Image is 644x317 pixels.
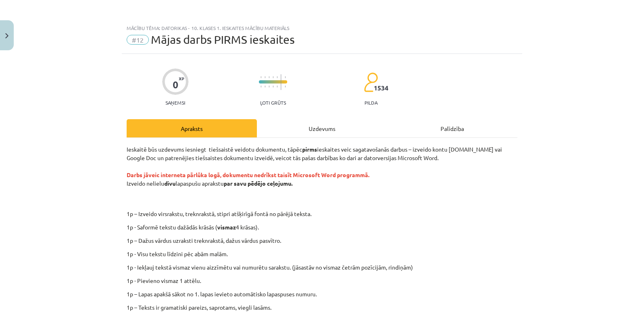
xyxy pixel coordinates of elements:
[173,79,178,90] div: 0
[285,86,286,88] img: icon-short-line-57e1e144782c952c97e751825c79c345078a6d821885a25fce030b3d8c18986b.svg
[164,180,176,187] strong: divu
[127,303,517,312] p: 1p – Teksts ir gramatiski pareizs, saprotams, viegli lasāms.
[127,223,517,231] p: 1p - Saformē tekstu dažādās krāsās ( 4 krāsas).
[127,290,517,298] p: 1p – Lapas apakšā sākot no 1. lapas ievieto automātisko lapaspuses numuru.
[281,74,282,90] img: icon-long-line-d9ea69661e0d244f92f715978eff75569469978d946b2353a9bb055b3ed8787d.svg
[387,119,517,137] div: Palīdzība
[224,180,292,187] strong: par savu pēdējo ceļojumu.
[127,145,517,205] p: Ieskaitē būs uzdevums iesniegt tiešsaistē veidotu dokumentu, tāpēc ieskaites veic sagatavošanās d...
[285,76,286,78] img: icon-short-line-57e1e144782c952c97e751825c79c345078a6d821885a25fce030b3d8c18986b.svg
[273,76,273,78] img: icon-short-line-57e1e144782c952c97e751825c79c345078a6d821885a25fce030b3d8c18986b.svg
[364,100,377,105] p: pilda
[162,100,189,105] p: Saņemsi
[277,76,278,78] img: icon-short-line-57e1e144782c952c97e751825c79c345078a6d821885a25fce030b3d8c18986b.svg
[5,33,8,39] img: icon-close-lesson-0947bae3869378f0d4975bcd49f059093ad1ed9edebbc8119c70593378902aed.svg
[273,86,273,88] img: icon-short-line-57e1e144782c952c97e751825c79c345078a6d821885a25fce030b3d8c18986b.svg
[179,76,184,81] span: XP
[127,119,257,137] div: Apraksts
[127,276,517,285] p: 1p - Pievieno vismaz 1 attēlu.
[269,86,269,88] img: icon-short-line-57e1e144782c952c97e751825c79c345078a6d821885a25fce030b3d8c18986b.svg
[260,100,286,105] p: Ļoti grūts
[127,236,517,245] p: 1p – Dažus vārdus uzraksti treknrakstā, dažus vārdus pasvītro.
[374,84,388,92] span: 1534
[265,86,265,88] img: icon-short-line-57e1e144782c952c97e751825c79c345078a6d821885a25fce030b3d8c18986b.svg
[127,35,149,45] span: #12
[127,25,517,31] div: Mācību tēma: Datorikas - 10. klases 1. ieskaites mācību materiāls
[151,33,294,46] span: Mājas darbs PIRMS ieskaites
[269,76,269,78] img: icon-short-line-57e1e144782c952c97e751825c79c345078a6d821885a25fce030b3d8c18986b.svg
[127,171,369,178] strong: Darbs jāveic interneta pārlūka logā, dokumentu nedrīkst taisīt Microsoft Word programmā.
[217,223,236,231] strong: vismaz
[172,210,525,218] p: 1p – Izveido virsrakstu, treknrakstā, stipri atšķirīgā fontā no pārējā teksta.
[265,76,265,78] img: icon-short-line-57e1e144782c952c97e751825c79c345078a6d821885a25fce030b3d8c18986b.svg
[302,146,317,153] strong: pirms
[277,86,278,88] img: icon-short-line-57e1e144782c952c97e751825c79c345078a6d821885a25fce030b3d8c18986b.svg
[127,263,517,272] p: 1p - Iekļauj tekstā vismaz vienu aizzīmētu vai numurētu sarakstu. (jāsastāv no vismaz četrām pozī...
[127,250,517,258] p: 1p - Visu tekstu līdzini pēc abām malām.
[364,72,378,92] img: students-c634bb4e5e11cddfef0936a35e636f08e4e9abd3cc4e673bd6f9a4125e45ecb1.svg
[261,86,261,88] img: icon-short-line-57e1e144782c952c97e751825c79c345078a6d821885a25fce030b3d8c18986b.svg
[257,119,387,137] div: Uzdevums
[261,76,261,78] img: icon-short-line-57e1e144782c952c97e751825c79c345078a6d821885a25fce030b3d8c18986b.svg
